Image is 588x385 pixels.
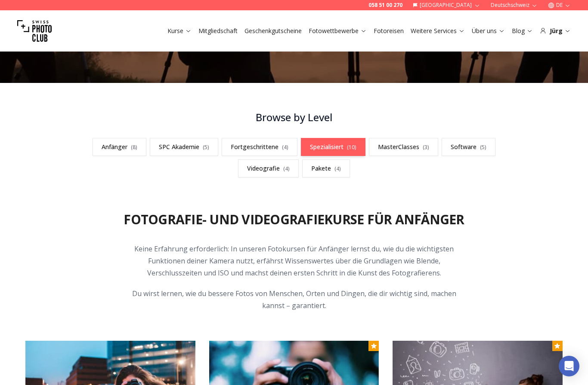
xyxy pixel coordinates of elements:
a: Spezialisiert(10) [301,138,365,156]
img: Swiss photo club [17,14,52,48]
a: SPC Akademie(5) [150,138,218,156]
a: Fotoreisen [374,27,404,35]
a: Videografie(4) [238,159,299,177]
a: Weitere Services [411,27,465,35]
a: Pakete(4) [302,159,350,177]
a: Anfänger(8) [93,138,146,156]
p: Keine Erfahrung erforderlich: In unseren Fotokursen für Anfänger lernst du, wie du die wichtigste... [129,243,459,279]
div: Jürg [540,27,571,35]
span: ( 10 ) [347,144,356,151]
a: 058 51 00 270 [368,2,402,9]
button: Fotoreisen [370,25,407,37]
button: Geschenkgutscheine [241,25,305,37]
div: Open Intercom Messenger [559,356,579,376]
span: ( 4 ) [282,144,288,151]
p: Du wirst lernen, wie du bessere Fotos von Menschen, Orten und Dingen, die dir wichtig sind, mache... [129,287,459,312]
a: Geschenkgutscheine [244,27,302,35]
a: Über uns [472,27,505,35]
span: ( 4 ) [334,165,341,172]
button: Mitgliedschaft [195,25,241,37]
button: Kurse [164,25,195,37]
a: Software(5) [442,138,495,156]
a: Fortgeschrittene(4) [222,138,297,156]
button: Fotowettbewerbe [305,25,370,37]
button: Über uns [468,25,508,37]
a: Kurse [167,27,192,35]
a: Fotowettbewerbe [309,27,367,35]
span: ( 5 ) [480,144,486,151]
a: Blog [512,27,533,35]
span: ( 5 ) [203,144,209,151]
button: Blog [508,25,536,37]
h2: Fotografie- und Videografiekurse für Anfänger [124,212,464,227]
span: ( 8 ) [131,144,137,151]
span: ( 4 ) [283,165,290,172]
span: ( 3 ) [423,144,429,151]
button: Weitere Services [407,25,468,37]
a: MasterClasses(3) [369,138,438,156]
h3: Browse by Level [80,110,508,124]
a: Mitgliedschaft [198,27,238,35]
